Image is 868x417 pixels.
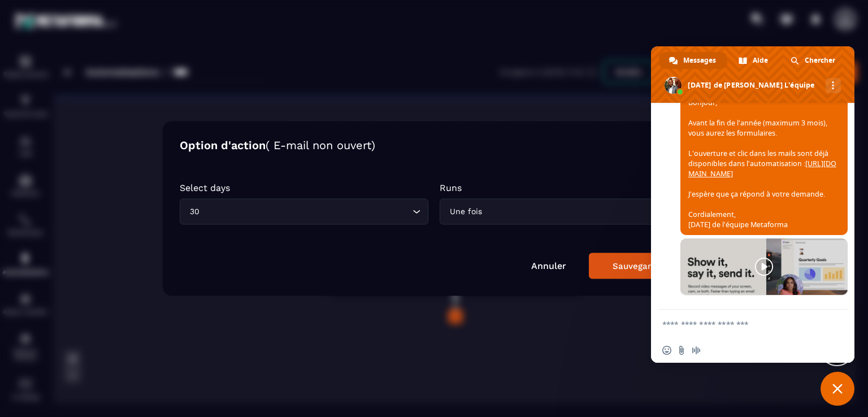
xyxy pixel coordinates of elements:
[589,253,688,279] button: Sauvegarder
[753,52,768,69] span: Aide
[780,52,847,69] a: Chercher
[662,346,671,355] span: Insérer un emoji
[180,183,428,193] p: Select days
[688,98,836,229] span: Bonjour, Avant la fin de l'année (maximum 3 mois), vous aurez les formulaires. L'ouverture et cli...
[683,52,716,69] span: Messages
[659,52,727,69] a: Messages
[692,346,701,355] span: Message audio
[440,183,688,193] p: Runs
[180,199,428,225] div: Search for option
[821,372,854,406] a: Fermer le chat
[266,138,375,152] span: ( E-mail non ouvert)
[202,206,410,218] input: Search for option
[728,52,779,69] a: Aide
[484,206,670,218] input: Search for option
[531,260,566,271] a: Annuler
[447,206,484,218] span: Une fois
[613,261,665,271] div: Sauvegarder
[187,206,202,218] span: 30
[805,52,835,69] span: Chercher
[677,346,686,355] span: Envoyer un fichier
[440,199,688,225] div: Search for option
[688,159,836,179] a: [URL][DOMAIN_NAME]
[662,310,821,338] textarea: Entrez votre message...
[180,138,375,154] h4: Option d'action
